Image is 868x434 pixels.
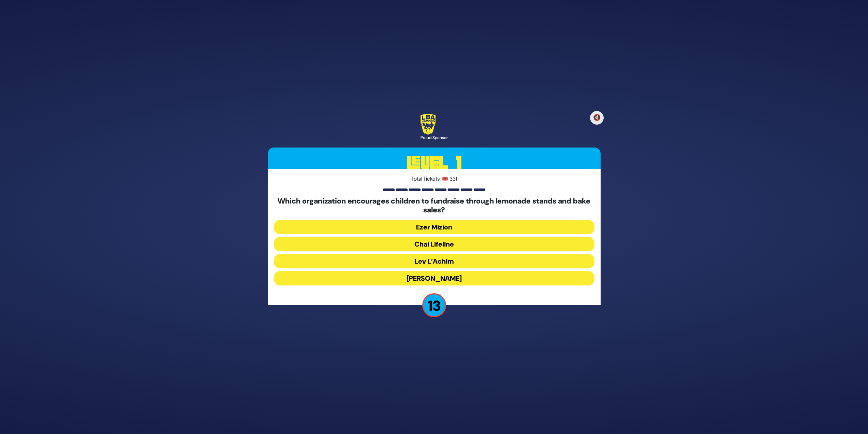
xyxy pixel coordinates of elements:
p: Total Tickets: 🎟️ 331 [274,175,594,183]
p: 13 [422,293,446,317]
h5: Which organization encourages children to fundraise through lemonade stands and bake sales? [274,197,594,215]
button: Ezer Mizion [274,220,594,234]
h3: Level 1 [268,148,601,178]
button: Lev L’Achim [274,254,594,268]
button: 🔇 [590,111,604,125]
button: [PERSON_NAME] [274,271,594,285]
div: Proud Sponsor [421,135,448,141]
button: Chai Lifeline [274,237,594,251]
img: LBA [421,114,436,135]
